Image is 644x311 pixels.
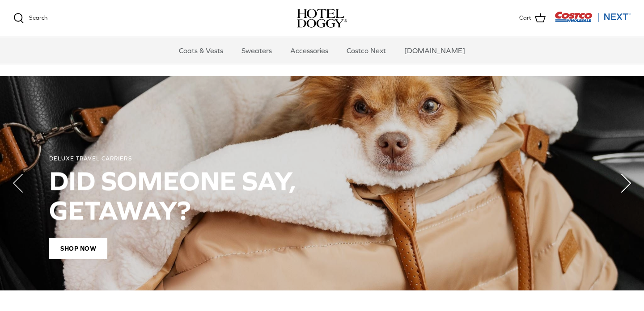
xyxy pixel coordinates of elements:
span: Shop Now [49,238,107,259]
a: Accessories [282,37,336,64]
a: [DOMAIN_NAME] [396,37,473,64]
img: Costco Next [555,11,631,22]
a: Sweaters [233,37,280,64]
span: Search [29,14,47,21]
button: Next [608,165,644,201]
a: Cart [519,13,546,24]
span: Cart [519,13,531,23]
a: hoteldoggy.com hoteldoggycom [297,9,347,28]
a: Costco Next [339,37,394,64]
h2: DID SOMEONE SAY, GETAWAY? [49,166,595,225]
img: hoteldoggycom [297,9,347,28]
a: Coats & Vests [171,37,231,64]
a: Visit Costco Next [555,17,631,24]
div: DELUXE TRAVEL CARRIERS [49,155,595,163]
a: Search [13,13,47,24]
